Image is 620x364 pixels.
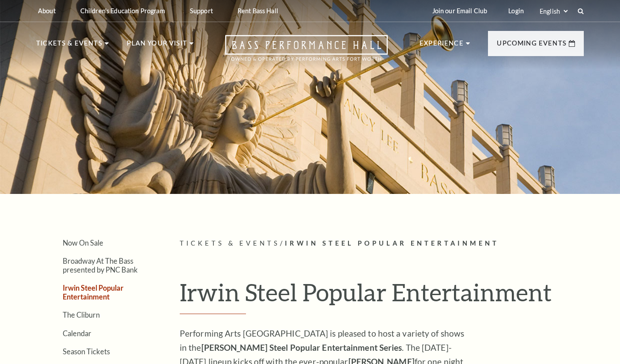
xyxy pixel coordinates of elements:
[63,284,124,300] a: Irwin Steel Popular Entertainment
[180,239,280,247] span: Tickets & Events
[63,311,100,319] a: The Cliburn
[497,38,567,54] p: Upcoming Events
[180,238,584,249] p: /
[63,257,138,273] a: Broadway At The Bass presented by PNC Bank
[180,278,584,314] h1: Irwin Steel Popular Entertainment
[36,38,102,54] p: Tickets & Events
[420,38,464,54] p: Experience
[285,239,499,247] span: Irwin Steel Popular Entertainment
[127,38,187,54] p: Plan Your Visit
[63,347,110,356] a: Season Tickets
[201,342,402,353] strong: [PERSON_NAME] Steel Popular Entertainment Series
[190,7,213,15] p: Support
[238,7,278,15] p: Rent Bass Hall
[38,7,56,15] p: About
[63,329,91,337] a: Calendar
[538,7,569,15] select: Select:
[80,7,165,15] p: Children's Education Program
[63,239,103,247] a: Now On Sale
